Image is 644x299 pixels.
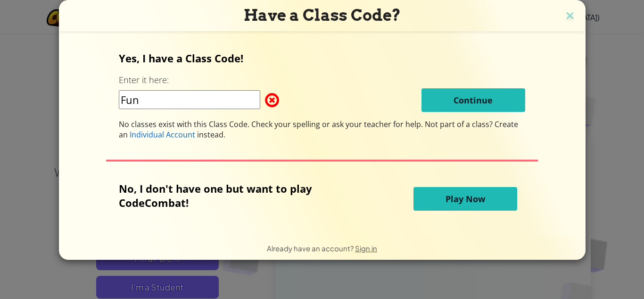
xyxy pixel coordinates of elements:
span: No classes exist with this Class Code. Check your spelling or ask your teacher for help. [119,119,425,129]
span: Continue [454,94,493,106]
a: Sign in [355,244,377,253]
span: Not part of a class? Create an [119,119,518,140]
p: No, I don't have one but want to play CodeCombat! [119,181,358,210]
button: Play Now [413,187,517,211]
span: Have a Class Code? [244,6,401,25]
span: Play Now [446,193,485,205]
span: Already have an account? [267,244,355,253]
p: Yes, I have a Class Code! [119,51,525,65]
label: Enter it here: [119,74,169,86]
img: close icon [564,9,576,24]
span: instead. [195,129,225,140]
button: Continue [421,88,525,112]
span: Individual Account [130,129,195,140]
